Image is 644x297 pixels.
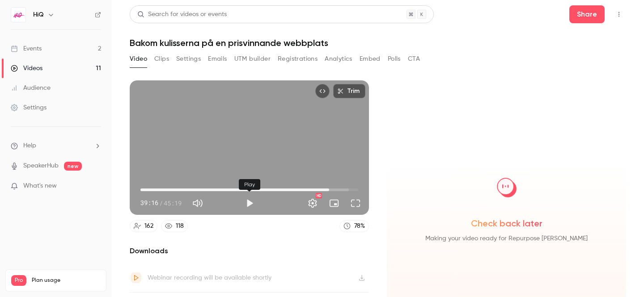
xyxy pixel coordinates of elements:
[354,222,365,231] div: 78 %
[315,84,330,98] button: Embed video
[11,64,42,73] div: Videos
[333,84,365,98] button: Trim
[304,194,322,212] button: Settings
[569,5,605,23] button: Share
[64,162,82,171] span: new
[360,52,381,66] button: Embed
[11,44,42,53] div: Events
[154,52,169,66] button: Clips
[137,10,227,19] div: Search for videos or events
[347,194,364,212] button: Full screen
[23,181,57,191] span: What's new
[471,217,542,230] span: Check back later
[208,52,227,66] button: Emails
[239,179,260,190] div: Play
[23,141,36,151] span: Help
[241,194,258,212] button: Play
[144,222,153,231] div: 162
[130,246,369,256] h2: Downloads
[339,220,369,232] a: 78%
[234,52,271,66] button: UTM builder
[164,198,182,208] span: 45:19
[408,52,420,66] button: CTA
[325,194,343,212] button: Turn on miniplayer
[325,52,352,66] button: Analytics
[140,198,182,208] div: 39:16
[130,52,147,66] button: Video
[388,52,401,66] button: Polls
[11,141,101,151] li: help-dropdown-opener
[140,198,158,208] span: 39:16
[130,220,157,232] a: 162
[11,275,26,286] span: Pro
[278,52,318,66] button: Registrations
[11,8,25,22] img: HiQ
[159,198,163,208] span: /
[23,161,59,171] a: SpeakerHub
[90,182,101,190] iframe: Noticeable Trigger
[425,233,588,244] span: Making your video ready for Repurpose [PERSON_NAME]
[148,272,271,283] div: Webinar recording will be available shortly
[189,194,207,212] button: Mute
[176,222,184,231] div: 118
[11,103,47,112] div: Settings
[161,220,188,232] a: 118
[33,10,44,19] h6: HiQ
[32,277,101,284] span: Plan usage
[130,38,626,48] h1: Bakom kulisserna på en prisvinnande webbplats
[176,52,201,66] button: Settings
[11,84,51,92] div: Audience
[316,193,322,198] div: HD
[612,7,626,21] button: Top Bar Actions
